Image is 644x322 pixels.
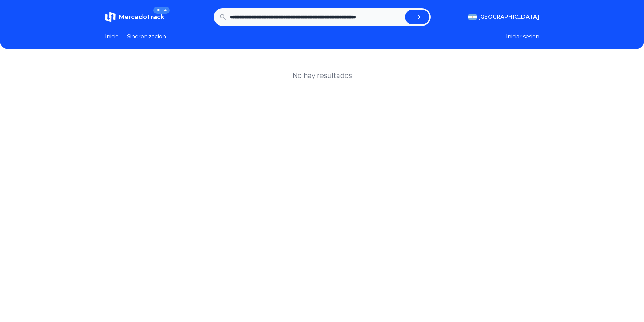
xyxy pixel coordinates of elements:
[478,13,539,21] span: [GEOGRAPHIC_DATA]
[153,7,169,14] span: BETA
[105,12,116,22] img: MercadoTrack
[468,14,477,20] img: Argentina
[127,33,166,41] a: Sincronizacion
[118,13,164,21] span: MercadoTrack
[105,33,119,41] a: Inicio
[105,12,164,22] a: MercadoTrackBETA
[468,13,539,21] button: [GEOGRAPHIC_DATA]
[292,71,352,80] h1: No hay resultados
[506,33,539,41] button: Iniciar sesion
